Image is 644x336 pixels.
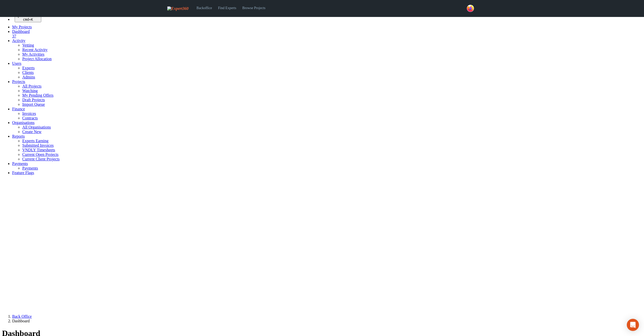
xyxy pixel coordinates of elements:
button: Quick search... cmd+K [15,13,41,22]
kbd: cmd [23,18,29,22]
span: Dashboard [12,29,30,34]
a: Finance [12,107,25,111]
a: Current Open Projects [22,152,58,157]
a: All Projects [22,84,41,88]
a: Recent Activity [22,48,48,52]
a: Organisations [12,120,35,125]
div: Open Intercom Messenger [627,319,639,331]
a: Draft Projects [22,98,45,102]
div: + [17,18,39,22]
span: 37 [12,34,16,38]
a: Project Allocation [22,57,52,61]
img: 43c7540e-2bad-45db-b78b-6a21b27032e5-normal.png [467,5,474,12]
a: Projects [12,79,25,84]
a: Current Client Projects [22,157,60,161]
a: Submitted Invoices [22,143,54,148]
a: Invoices [22,111,36,116]
a: Users [12,61,21,66]
a: Payments [12,161,28,166]
kbd: K [31,18,33,22]
a: Contracts [22,116,38,120]
a: Experts [22,66,35,70]
a: Admins [22,75,35,79]
a: Clients [22,70,34,75]
li: Dashboard [12,319,642,323]
a: Import Queue [22,102,45,107]
a: Dashboard 37 [12,29,642,38]
a: Experts Earning [22,139,49,143]
a: VNDLY Timesheets [22,148,55,152]
a: My Pending Offers [22,93,53,97]
a: All Organisations [22,125,51,129]
a: My Activities [22,52,45,56]
a: Vetting [22,43,34,47]
a: Activity [12,38,25,43]
a: Create New [22,130,41,134]
a: Watching [22,89,38,93]
a: Back Office [12,314,32,319]
a: Reports [12,134,25,138]
a: My Projects [12,25,32,29]
img: Expert360 [167,6,189,11]
a: Feature Flags [12,171,34,175]
a: Payments [22,166,38,170]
